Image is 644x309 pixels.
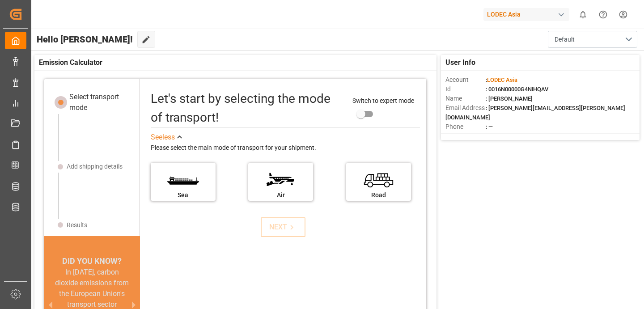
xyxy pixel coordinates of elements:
[486,133,508,140] span: : Shipper
[39,57,102,68] span: Emission Calculator
[445,75,486,85] span: Account
[445,57,475,68] span: User Info
[445,85,486,94] span: Id
[445,94,486,103] span: Name
[37,31,133,48] span: Hello [PERSON_NAME]!
[445,122,486,131] span: Phone
[253,190,309,200] div: Air
[486,123,493,130] span: : —
[555,35,575,44] span: Default
[445,103,486,113] span: Email Address
[445,105,625,121] span: : [PERSON_NAME][EMAIL_ADDRESS][PERSON_NAME][DOMAIN_NAME]
[69,92,133,113] div: Select transport mode
[151,89,344,127] div: Let's start by selecting the mode of transport!
[486,76,517,83] span: :
[67,162,123,171] div: Add shipping details
[155,190,211,200] div: Sea
[487,76,517,83] span: LODEC Asia
[351,190,407,200] div: Road
[483,6,573,23] button: LODEC Asia
[486,86,548,93] span: : 0016N00000G4NlHQAV
[573,4,593,25] button: show 0 new notifications
[67,220,87,230] div: Results
[261,217,305,237] button: NEXT
[151,143,420,153] div: Please select the main mode of transport for your shipment.
[593,4,613,25] button: Help Center
[486,95,533,102] span: : [PERSON_NAME]
[483,8,569,21] div: LODEC Asia
[269,222,297,233] div: NEXT
[352,97,414,104] span: Switch to expert mode
[44,255,140,267] div: DID YOU KNOW?
[548,31,637,48] button: open menu
[151,132,175,143] div: See less
[445,131,486,141] span: Account Type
